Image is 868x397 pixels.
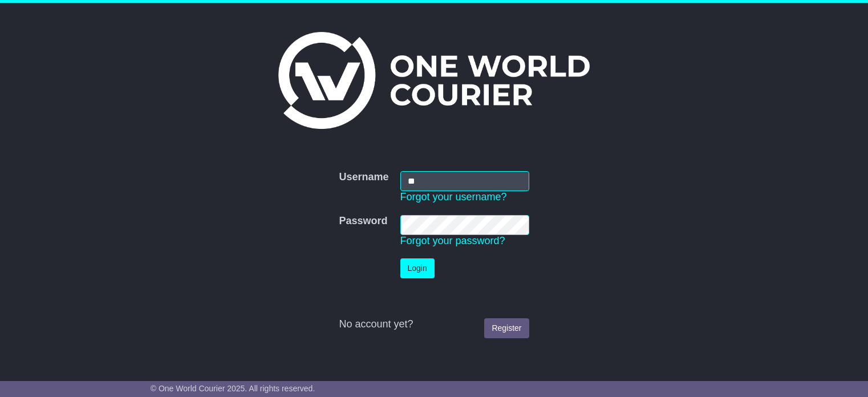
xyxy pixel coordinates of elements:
[339,318,529,331] div: No account yet?
[400,235,505,246] a: Forgot your password?
[151,384,315,393] span: © One World Courier 2025. All rights reserved.
[400,191,507,202] a: Forgot your username?
[400,258,435,278] button: Login
[339,171,388,184] label: Username
[339,215,387,228] label: Password
[278,32,590,129] img: One World
[484,318,529,338] a: Register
